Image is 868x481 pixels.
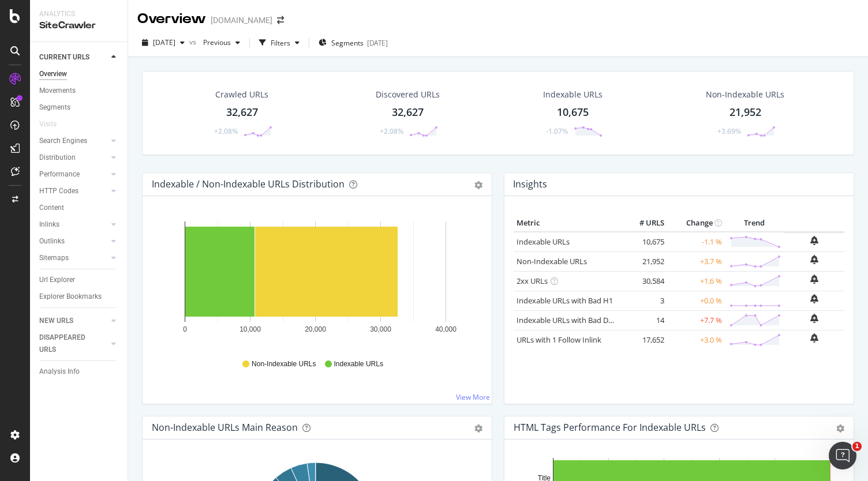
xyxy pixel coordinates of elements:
div: bell-plus [810,275,818,284]
div: Non-Indexable URLs [706,89,784,100]
td: +0.0 % [667,291,725,310]
div: 10,675 [557,105,589,120]
div: NEW URLS [39,315,73,327]
div: +3.69% [717,126,741,136]
td: 3 [621,291,667,310]
div: gear [474,424,482,433]
div: Visits [39,118,57,130]
button: Filters [255,33,304,52]
text: 0 [183,325,187,333]
div: Analytics [39,9,118,19]
div: Search Engines [39,135,87,147]
a: Explorer Bookmarks [39,291,119,303]
div: Segments [39,102,70,114]
a: 2xx URLs [517,276,548,286]
a: NEW URLS [39,315,108,327]
div: Indexable / Non-Indexable URLs Distribution [152,178,345,190]
div: Explorer Bookmarks [39,291,102,303]
div: bell-plus [810,294,818,303]
a: Segments [39,102,119,114]
td: +3.0 % [667,330,725,350]
a: Url Explorer [39,274,119,286]
button: Segments[DATE] [314,33,392,52]
a: Movements [39,85,119,97]
text: 20,000 [305,325,326,333]
a: Sitemaps [39,252,108,264]
div: Indexable URLs [543,89,603,100]
div: Crawled URLs [215,89,268,100]
h4: Insights [513,176,547,192]
a: Analysis Info [39,366,119,378]
div: 21,952 [729,105,761,120]
a: DISAPPEARED URLS [39,332,108,356]
div: Filters [271,38,290,48]
div: Overview [137,9,206,29]
div: bell-plus [810,255,818,264]
div: DISAPPEARED URLS [39,332,98,356]
div: Distribution [39,152,76,164]
span: 2025 Oct. 11th [153,37,175,47]
a: Indexable URLs [517,236,570,247]
div: arrow-right-arrow-left [277,16,284,24]
td: -1.1 % [667,232,725,252]
div: HTTP Codes [39,185,78,197]
td: +1.6 % [667,271,725,291]
div: [DOMAIN_NAME] [211,14,272,26]
div: 32,627 [392,105,424,120]
th: Change [667,215,725,232]
iframe: Intercom live chat [829,442,856,469]
div: bell-plus [810,333,818,343]
div: Inlinks [39,219,59,231]
a: Indexable URLs with Bad Description [517,315,642,325]
div: Discovered URLs [376,89,440,100]
td: 21,952 [621,251,667,271]
td: +3.7 % [667,251,725,271]
th: Metric [514,215,621,232]
span: vs [189,37,199,47]
text: 40,000 [435,325,457,333]
div: gear [474,181,482,189]
button: [DATE] [137,33,189,52]
span: Segments [331,38,364,48]
text: 30,000 [370,325,391,333]
div: bell-plus [810,236,818,245]
td: 30,584 [621,271,667,291]
div: Movements [39,85,76,97]
a: URLs with 1 Follow Inlink [517,335,601,345]
th: Trend [725,215,784,232]
div: Non-Indexable URLs Main Reason [152,422,298,433]
a: Visits [39,118,68,130]
span: Previous [199,37,231,47]
a: Inlinks [39,219,108,231]
div: Analysis Info [39,366,80,378]
div: Performance [39,168,80,181]
div: bell-plus [810,314,818,323]
a: Content [39,202,119,214]
div: 32,627 [226,105,258,120]
span: 1 [852,442,862,451]
td: 17,652 [621,330,667,350]
a: Outlinks [39,235,108,247]
text: 10,000 [240,325,261,333]
div: Url Explorer [39,274,75,286]
div: gear [836,424,844,433]
a: Distribution [39,152,108,164]
div: CURRENT URLS [39,51,89,63]
a: HTTP Codes [39,185,108,197]
div: SiteCrawler [39,19,118,32]
a: Non-Indexable URLs [517,256,587,266]
button: Previous [199,33,245,52]
div: HTML Tags Performance for Indexable URLs [514,422,706,433]
a: View More [456,392,490,402]
div: [DATE] [367,38,388,48]
div: +2.08% [214,126,238,136]
a: Search Engines [39,135,108,147]
div: Overview [39,68,67,80]
div: Outlinks [39,235,65,247]
div: Content [39,202,64,214]
td: 10,675 [621,232,667,252]
svg: A chart. [152,215,478,348]
div: Sitemaps [39,252,69,264]
td: 14 [621,310,667,330]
